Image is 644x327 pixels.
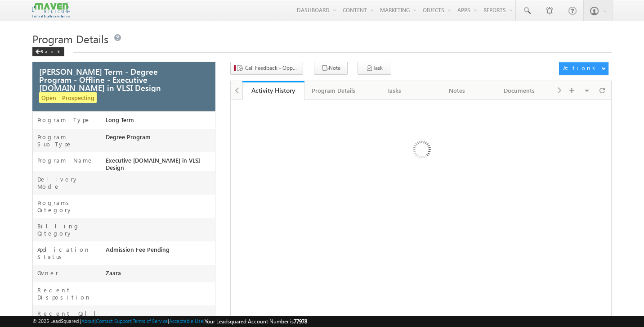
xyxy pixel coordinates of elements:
[32,47,64,56] div: Back
[563,64,599,72] div: Actions
[205,318,307,325] span: Your Leadsquared Account Number is
[32,317,307,326] span: © 2025 LeadSquared | | | | |
[37,223,106,237] label: Billing Category
[37,116,91,123] label: Program Type
[39,92,97,103] span: Open - Prospecting
[37,269,58,277] label: Owner
[245,64,299,72] span: Call Feedback - Opportunity
[242,81,305,100] a: Activity History
[169,318,203,324] a: Acceptable Use
[304,81,363,100] a: Program Details
[294,318,307,325] span: 77978
[312,85,355,96] div: Program Details
[37,157,94,164] label: Program Name
[230,62,303,75] button: Call Feedback - Opportunity
[426,81,488,100] a: Notes
[37,133,106,148] label: Program SubType
[37,310,106,324] label: Recent Call Notes
[496,85,543,96] div: Documents
[314,62,348,75] button: Note
[433,85,480,96] div: Notes
[37,176,106,190] label: Delivery Mode
[249,86,298,95] div: Activity History
[37,246,106,260] label: Application Status
[133,318,168,324] a: Terms of Service
[39,68,189,92] span: [PERSON_NAME] Term - Degree Program - Offline - Executive [DOMAIN_NAME] in VLSI Design
[371,85,418,96] div: Tasks
[106,246,170,253] span: Admission Fee Pending
[32,2,70,18] img: Custom Logo
[375,104,468,198] img: Loading ...
[106,269,121,277] span: Zaara
[106,157,210,171] span: Executive [DOMAIN_NAME] in VLSI Design
[106,133,151,141] span: Degree Program
[81,318,94,324] a: About
[358,62,391,75] button: Task
[32,32,108,46] span: Program Details
[106,116,134,123] span: Long Term
[363,81,426,100] a: Tasks
[37,199,106,213] label: Programs Category
[488,81,551,100] a: Documents
[559,62,608,75] button: Actions
[96,318,131,324] a: Contact Support
[37,286,106,301] label: Recent Disposition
